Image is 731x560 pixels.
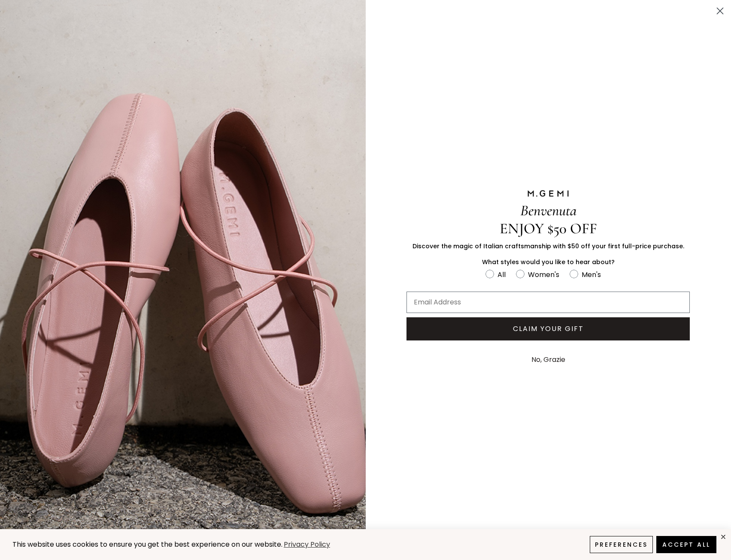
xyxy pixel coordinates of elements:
[500,220,597,238] span: ENJOY $50 OFF
[282,539,331,550] a: Privacy Policy (opens in a new tab)
[720,533,727,540] div: close
[520,202,576,220] span: Benvenuta
[497,269,506,280] div: All
[482,258,615,266] span: What styles would you like to hear about?
[12,539,282,549] span: This website uses cookies to ensure you get the best experience on our website.
[527,349,570,370] button: No, Grazie
[528,269,559,280] div: Women's
[413,242,684,250] span: Discover the magic of Italian craftsmanship with $50 off your first full-price purchase.
[656,536,716,553] button: Accept All
[713,3,728,18] button: Close dialog
[527,190,570,197] img: M.GEMI
[582,269,601,280] div: Men's
[406,317,690,340] button: CLAIM YOUR GIFT
[406,292,690,313] input: Email Address
[590,536,653,553] button: Preferences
